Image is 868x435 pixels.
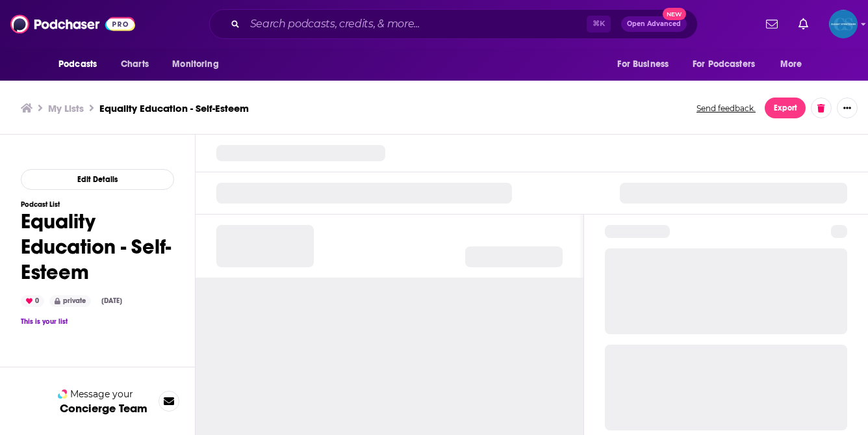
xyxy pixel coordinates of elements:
button: open menu [608,52,685,77]
button: Open AdvancedNew [621,16,687,32]
span: For Business [617,55,669,73]
div: [DATE] [96,296,127,306]
button: Show profile menu [829,10,858,38]
h1: Equality Education - Self-Esteem [21,209,174,285]
button: open menu [163,52,235,77]
img: Podchaser - Follow, Share and Rate Podcasts [10,12,135,36]
div: 0 [21,295,44,307]
span: More [780,55,802,73]
input: Search podcasts, credits, & more... [245,14,587,34]
button: Edit Details [21,169,174,190]
button: Show More Button [837,98,858,118]
span: For Podcasters [693,55,755,73]
span: Charts [121,55,149,73]
a: Show notifications dropdown [793,13,813,35]
span: Open Advanced [627,21,681,27]
a: This is your list [21,317,68,326]
img: User Profile [829,10,858,38]
a: My Lists [48,102,84,114]
h3: Podcast List [21,200,174,209]
span: ⌘ K [587,16,611,33]
button: open menu [49,52,114,77]
span: Podcasts [58,55,97,73]
span: Message your [70,388,133,401]
h3: Equality Education - Self-Esteem [99,102,249,114]
button: open menu [771,52,819,77]
div: private [49,295,91,307]
a: Show notifications dropdown [761,13,783,35]
button: Export [765,98,806,118]
span: New [663,8,686,20]
div: Search podcasts, credits, & more... [209,9,698,39]
button: Send feedback. [693,103,759,114]
span: Monitoring [172,55,218,73]
h3: Concierge Team [60,402,147,415]
button: open menu [684,52,774,77]
a: Charts [112,52,157,77]
span: Logged in as ClearyStrategies [829,10,858,38]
